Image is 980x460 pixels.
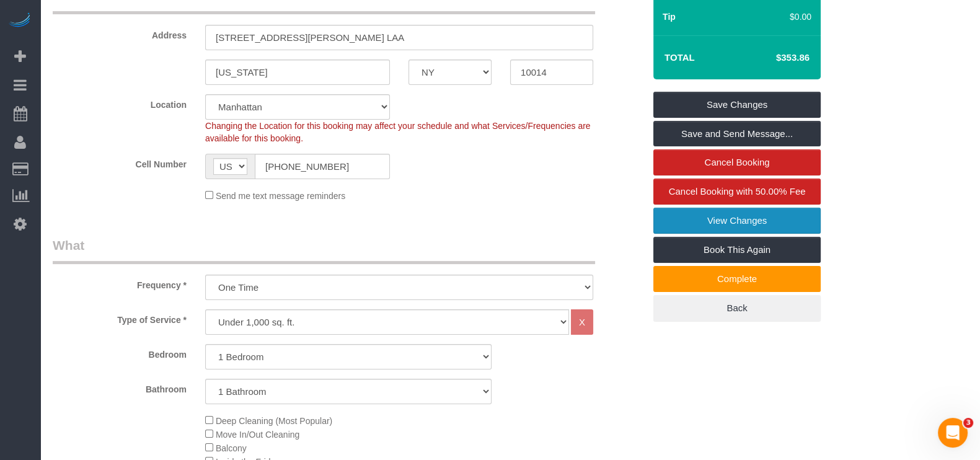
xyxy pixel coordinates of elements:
label: Type of Service * [43,309,196,326]
a: Book This Again [653,237,821,263]
strong: Total [664,52,695,63]
span: Deep Cleaning (Most Popular) [216,416,332,426]
span: Changing the Location for this booking may affect your schedule and what Services/Frequencies are... [205,121,591,143]
a: Complete [653,266,821,292]
label: Bedroom [43,344,196,361]
a: Cancel Booking with 50.00% Fee [653,179,821,205]
div: $0.00 [775,11,812,23]
label: Address [43,25,196,42]
span: 3 [963,418,973,428]
a: Save and Send Message... [653,121,821,147]
h4: $353.86 [739,53,810,63]
img: Automaid Logo [7,12,32,30]
label: Tip [663,11,676,23]
label: Cell Number [43,154,196,170]
label: Bathroom [43,379,196,396]
span: Cancel Booking with 50.00% Fee [669,186,806,197]
a: Back [653,295,821,321]
input: Cell Number [255,154,390,179]
input: City [205,60,390,85]
label: Frequency * [43,275,196,291]
input: Zip Code [510,60,593,85]
a: Cancel Booking [653,149,821,175]
a: Save Changes [653,92,821,118]
span: Send me text message reminders [216,191,345,201]
span: Move In/Out Cleaning [216,430,299,440]
label: Location [43,94,196,111]
span: Balcony [216,443,247,453]
iframe: Intercom live chat [938,418,968,448]
legend: What [53,236,595,264]
a: View Changes [653,208,821,234]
